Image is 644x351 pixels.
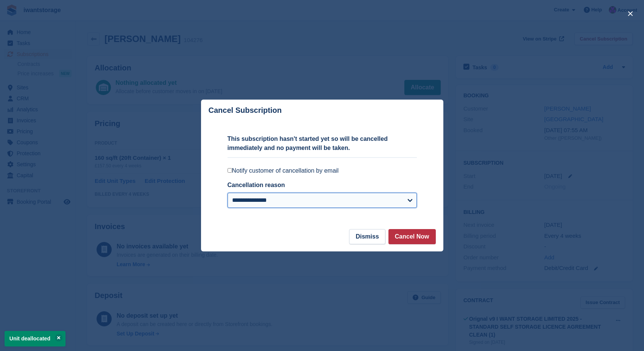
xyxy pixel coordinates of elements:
[209,106,282,115] p: Cancel Subscription
[5,331,65,346] p: Unit deallocated
[388,229,436,244] button: Cancel Now
[349,229,385,244] button: Dismiss
[228,134,417,153] p: This subscription hasn't started yet so will be cancelled immediately and no payment will be taken.
[624,8,636,20] button: close
[228,167,417,175] label: Notify customer of cancellation by email
[228,168,232,173] input: Notify customer of cancellation by email
[228,182,285,188] label: Cancellation reason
